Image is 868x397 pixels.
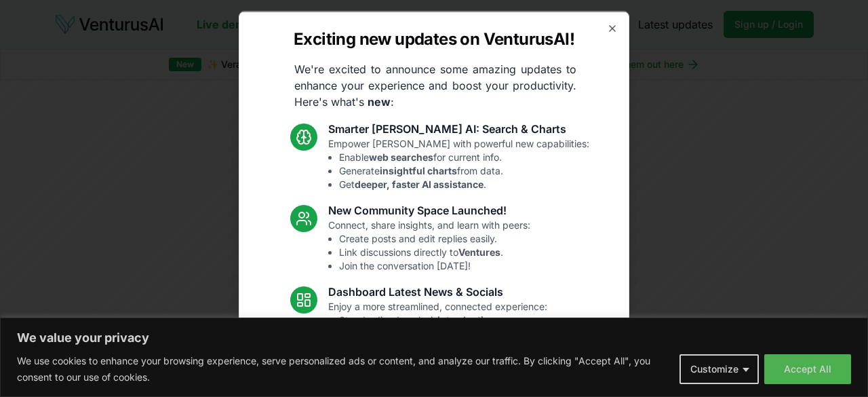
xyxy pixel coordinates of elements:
[328,202,530,218] h3: New Community Space Launched!
[339,177,589,191] li: Get .
[339,340,547,354] li: See topics.
[283,60,587,109] p: We're excited to announce some amazing updates to enhance your experience and boost your producti...
[355,178,484,189] strong: deeper, faster AI assistance
[368,94,391,108] strong: new
[328,364,549,381] h3: Fixes and UI Polish
[372,327,466,339] strong: latest industry news
[328,299,547,354] p: Enjoy a more streamlined, connected experience:
[356,341,466,352] strong: trending relevant social
[339,164,589,177] li: Generate from data.
[339,259,530,272] li: Join the conversation [DATE]!
[339,150,589,164] li: Enable for current info.
[294,28,574,50] h2: Exciting new updates on VenturusAI!
[437,314,501,325] strong: introductions
[369,151,433,162] strong: web searches
[339,245,530,259] li: Link discussions directly to .
[458,246,500,257] strong: Ventures
[328,218,530,272] p: Connect, share insights, and learn with peers:
[328,283,547,299] h3: Dashboard Latest News & Socials
[339,313,547,326] li: Standardized analysis .
[339,231,530,245] li: Create posts and edit replies easily.
[339,326,547,340] li: Access articles.
[380,164,457,176] strong: insightful charts
[328,120,589,136] h3: Smarter [PERSON_NAME] AI: Search & Charts
[328,136,589,191] p: Empower [PERSON_NAME] with powerful new capabilities:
